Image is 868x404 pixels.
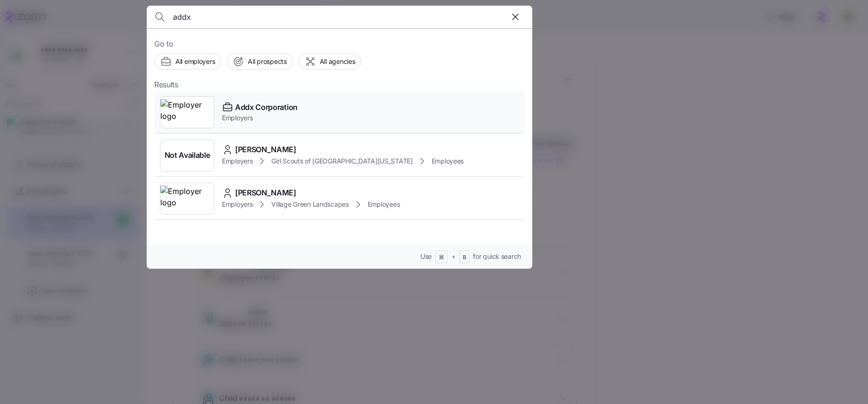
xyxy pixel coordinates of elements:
span: Not Available [165,149,210,161]
span: Employees [432,156,464,166]
span: Go to [154,38,525,50]
span: Use [420,252,432,261]
img: Employer logo [160,186,214,212]
span: ⌘ [439,254,444,262]
span: [PERSON_NAME] [235,187,296,199]
span: Girl Scouts of [GEOGRAPHIC_DATA][US_STATE] [271,156,412,166]
span: Employers [222,113,298,123]
span: + [451,252,456,261]
button: All employers [154,54,221,70]
span: All agencies [320,57,355,66]
span: for quick search [473,252,521,261]
span: All prospects [248,57,286,66]
span: Village Green Landscapes [271,200,348,209]
img: Employer logo [160,99,214,125]
span: Results [154,79,178,91]
button: All agencies [299,54,362,70]
span: Employers [222,200,253,209]
span: B [463,254,466,262]
span: Employers [222,156,253,166]
span: Addx Corporation [235,101,298,113]
span: Employees [368,200,400,209]
span: All employers [175,57,215,66]
span: [PERSON_NAME] [235,144,296,155]
button: All prospects [227,54,292,70]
